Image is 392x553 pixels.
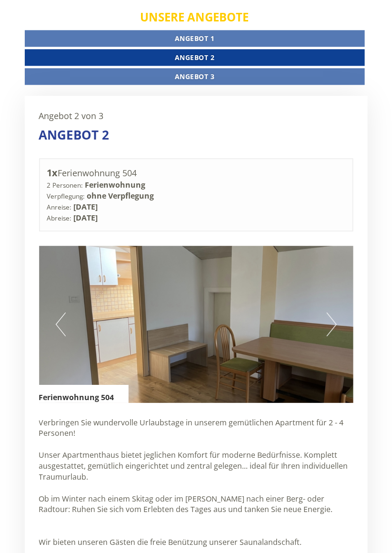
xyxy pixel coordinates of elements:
[39,110,104,121] span: Angebot 2 von 3
[7,26,164,55] div: Guten Tag, wie können wir Ihnen helfen?
[47,202,72,211] small: Anreise:
[140,7,175,23] div: [DATE]
[87,191,154,201] b: ohne Verpflegung
[14,46,159,53] small: 13:42
[85,180,146,190] b: Ferienwohnung
[47,191,85,201] small: Verpflegung:
[39,126,110,144] div: Angebot 2
[47,181,83,190] small: 2 Personen:
[39,246,353,403] img: image
[47,213,72,222] small: Abreise:
[25,9,365,25] div: Unsere Angebote
[175,53,215,62] span: Angebot 2
[175,34,215,43] span: Angebot 1
[47,166,58,179] b: 1x
[39,385,129,403] div: Ferienwohnung 504
[74,212,98,223] b: [DATE]
[257,251,314,268] button: Senden
[14,28,159,35] div: Hotel Garni & App. Schneider
[47,166,345,180] div: Ferienwohnung 504
[175,72,215,81] span: Angebot 3
[74,201,98,212] b: [DATE]
[327,312,337,336] button: Next
[56,312,66,336] button: Previous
